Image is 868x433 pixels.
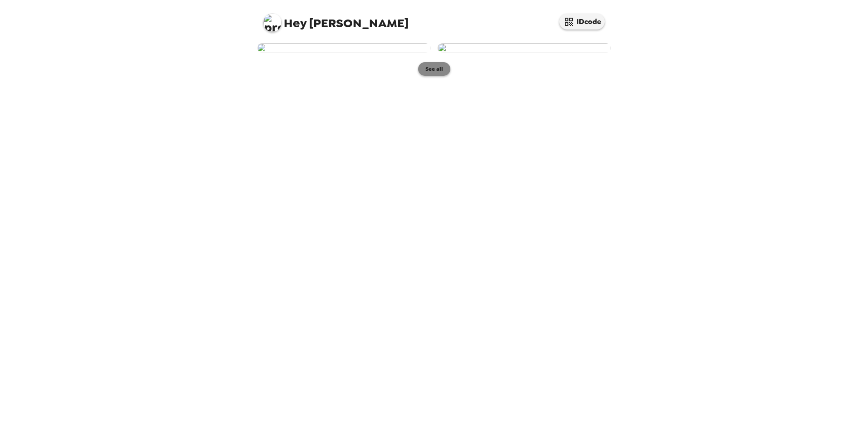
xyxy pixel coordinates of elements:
[263,14,281,32] img: profile pic
[257,43,430,53] img: user-274177
[438,43,611,53] img: user-274127
[559,14,605,30] button: IDcode
[284,15,306,31] span: Hey
[263,9,409,30] span: [PERSON_NAME]
[418,62,450,76] button: See all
